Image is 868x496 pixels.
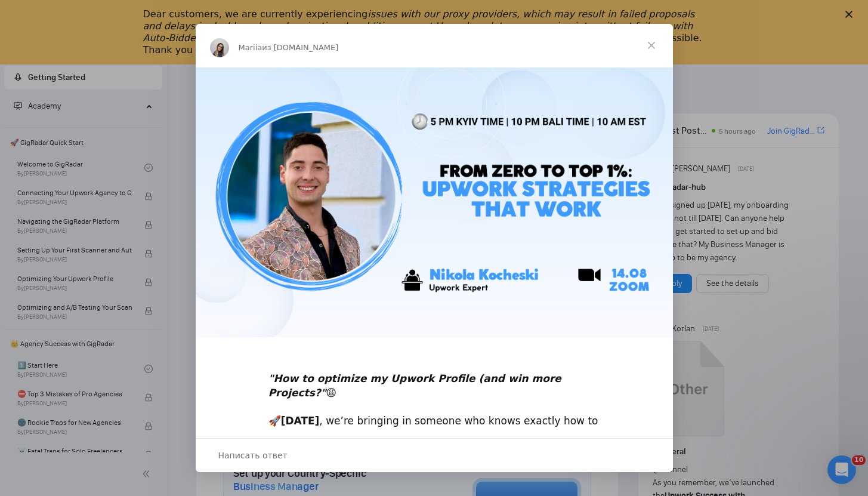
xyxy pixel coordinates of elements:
[262,43,338,52] span: из [DOMAIN_NAME]
[239,43,262,52] span: Mariia
[281,415,320,427] b: [DATE]
[845,11,857,18] div: Закрыть
[630,24,673,67] span: Закрыть
[143,8,695,44] i: issues with our proxy providers, which may result in failed proposals and delays in dashboard syn...
[143,8,706,56] div: Dear customers, we are currently experiencing . Our team is actively working to resolve the probl...
[268,358,600,457] div: 🚀 , we’re bringing in someone who knows exactly how to turn into - and has done it at the highest...
[218,448,288,463] span: Написать ответ
[210,38,229,57] img: Profile image for Mariia
[196,438,673,472] div: Открыть разговор и ответить
[268,372,561,399] b: 😩
[268,372,561,399] i: "How to optimize my Upwork Profile (and win more Projects?"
